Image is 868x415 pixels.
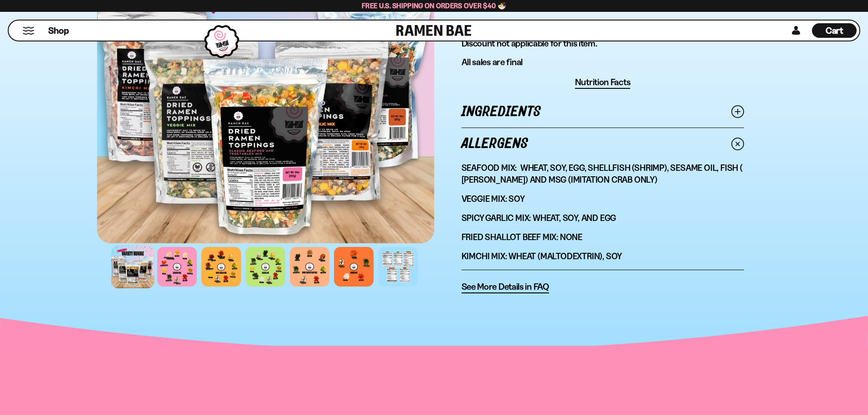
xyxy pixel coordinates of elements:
a: See More Details in FAQ [462,281,549,293]
span: Nutrition Facts [575,77,631,88]
a: Allergens [462,128,744,159]
p: Fried Shallot Beef Mix: None [462,231,744,243]
span: Free U.S. Shipping on Orders over $40 🍜 [362,1,506,10]
p: Spicy Garlic Mix: Wheat, Soy, and Egg [462,212,744,224]
button: Nutrition Facts [575,77,631,89]
div: Cart [812,20,857,41]
span: Cart [826,25,843,36]
span: See More Details in FAQ [462,281,549,292]
p: Seafood Mix: Wheat, Soy, Egg, Shellfish (shrimp), Sesame Oil, Fish ( [PERSON_NAME]) and MSG (imit... [462,162,744,186]
a: Ingredients [462,96,744,128]
button: Mobile Menu Trigger [22,27,35,35]
span: Shop [48,25,69,37]
p: Veggie Mix: Soy [462,193,744,205]
p: All sales are final [462,56,744,68]
p: Kimchi Mix: Wheat (Maltodextrin), Soy [462,251,744,262]
a: Shop [48,23,69,38]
